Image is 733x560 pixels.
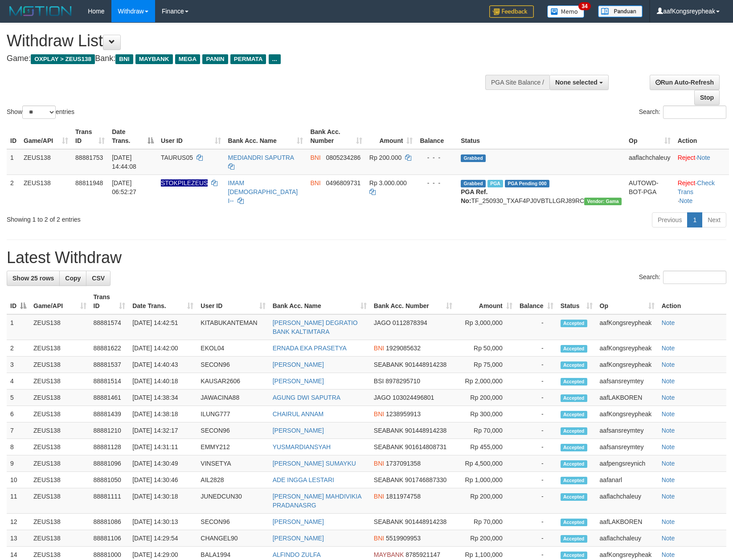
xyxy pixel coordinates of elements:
td: · · [674,174,729,209]
a: [PERSON_NAME] [273,377,324,385]
span: Copy 901448914238 to clipboard [405,361,446,368]
label: Search: [639,271,726,284]
label: Search: [639,106,726,119]
th: Balance [416,124,457,149]
td: Rp 75,000 [456,357,516,373]
span: Copy [65,275,81,282]
span: Copy 1811974758 to clipboard [386,493,421,500]
span: Copy 1238959913 to clipboard [386,410,421,418]
td: ZEUS138 [30,472,90,488]
a: Note [662,377,675,385]
span: BNI [374,460,384,467]
td: [DATE] 14:29:54 [129,530,197,547]
td: [DATE] 14:30:18 [129,488,197,514]
span: [DATE] 14:44:08 [112,154,136,170]
span: Copy 8978295710 to clipboard [385,377,420,385]
a: Note [662,518,675,525]
td: [DATE] 14:30:46 [129,472,197,488]
td: Rp 1,000,000 [456,472,516,488]
td: - [516,406,557,422]
td: Rp 455,000 [456,439,516,455]
th: Action [674,124,729,149]
td: Rp 3,000,000 [456,314,516,340]
td: ZEUS138 [30,340,90,357]
span: Accepted [561,535,587,543]
div: - - - [420,153,454,162]
th: Action [658,289,726,314]
td: aafKongsreypheak [596,357,658,373]
span: Rp 200.000 [369,154,401,161]
a: AGUNG DWI SAPUTRA [273,394,340,401]
td: - [516,514,557,530]
span: Copy 103024496801 to clipboard [393,394,434,401]
td: 88881050 [90,472,129,488]
td: - [516,439,557,455]
span: SEABANK [374,443,403,450]
span: JAGO [374,394,391,401]
td: 12 [7,514,30,530]
td: - [516,422,557,439]
a: [PERSON_NAME] [273,427,324,434]
a: Copy [59,271,86,286]
td: aaflachchaleuy [625,149,674,175]
td: ZEUS138 [30,373,90,390]
a: Previous [652,212,688,227]
a: Run Auto-Refresh [650,75,720,90]
td: EMMY212 [197,439,269,455]
a: ERNADA EKA PRASETYA [273,345,347,352]
td: 88881514 [90,373,129,390]
a: Show 25 rows [7,271,60,286]
td: JUNEDCUN30 [197,488,269,514]
span: Grabbed [461,180,486,187]
img: Feedback.jpg [489,5,534,18]
h1: Withdraw List [7,32,480,50]
span: Copy 8785921147 to clipboard [405,551,440,558]
span: BNI [310,154,320,161]
td: 88881461 [90,390,129,406]
a: CSV [86,271,111,286]
td: - [516,340,557,357]
td: aaflachchaleuy [596,530,658,547]
span: Accepted [561,320,587,327]
td: 2 [7,174,20,209]
td: [DATE] 14:30:13 [129,514,197,530]
td: CHANGEL90 [197,530,269,547]
td: Rp 300,000 [456,406,516,422]
td: [DATE] 14:42:00 [129,340,197,357]
a: [PERSON_NAME] [273,535,324,542]
span: SEABANK [374,518,403,525]
span: 34 [578,2,590,10]
td: ZEUS138 [30,488,90,514]
input: Search: [663,106,726,119]
td: 3 [7,357,30,373]
td: aafanarl [596,472,658,488]
th: Status [457,124,625,149]
a: Note [662,394,675,401]
th: Bank Acc. Name: activate to sort column ascending [225,124,307,149]
span: Accepted [561,378,587,386]
td: Rp 70,000 [456,514,516,530]
a: IMAM [DEMOGRAPHIC_DATA] I-- [228,179,298,204]
span: None selected [555,79,598,86]
a: Note [662,476,675,483]
span: BSI [374,377,384,385]
td: AIL2828 [197,472,269,488]
h1: Latest Withdraw [7,249,726,267]
td: 1 [7,314,30,340]
td: 6 [7,406,30,422]
td: 88881622 [90,340,129,357]
td: [DATE] 14:40:18 [129,373,197,390]
td: Rp 50,000 [456,340,516,357]
th: Amount: activate to sort column ascending [366,124,417,149]
td: VINSETYA [197,455,269,472]
span: 88881753 [75,154,103,161]
span: 88811948 [75,179,103,187]
a: Note [662,443,675,450]
td: aaflachchaleuy [596,488,658,514]
td: 88881096 [90,455,129,472]
th: Date Trans.: activate to sort column descending [108,124,157,149]
td: Rp 4,500,000 [456,455,516,472]
th: Status: activate to sort column ascending [557,289,596,314]
td: 2 [7,340,30,357]
th: Balance: activate to sort column ascending [516,289,557,314]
